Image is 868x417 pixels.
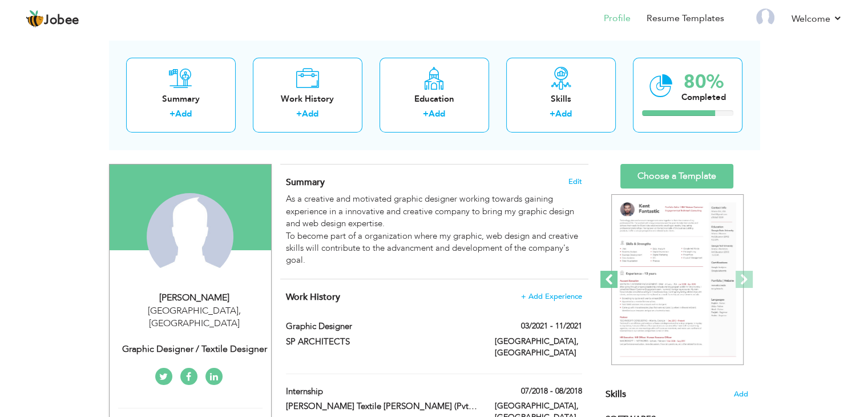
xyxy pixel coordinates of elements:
[620,164,733,189] a: Choose a Template
[239,304,241,317] span: ,
[604,12,631,25] a: Profile
[423,108,429,120] label: +
[521,386,582,397] label: 07/2018 - 08/2018
[135,93,227,105] div: Summary
[175,108,192,119] a: Add
[647,12,724,25] a: Resume Templates
[550,108,555,120] label: +
[568,178,582,186] span: Edit
[44,14,79,27] span: Jobee
[681,91,726,103] div: Completed
[495,336,582,359] label: [GEOGRAPHIC_DATA], [GEOGRAPHIC_DATA]
[521,320,582,332] label: 03/2021 - 11/2021
[147,193,233,280] img: haleema paracha
[605,388,626,400] span: Skills
[118,304,271,331] div: [GEOGRAPHIC_DATA] [GEOGRAPHIC_DATA]
[118,291,271,304] div: [PERSON_NAME]
[26,10,44,28] img: jobee.io
[286,176,325,189] span: Summary
[118,343,271,356] div: Graphic Designer / Textile Designer
[555,108,572,119] a: Add
[286,193,582,267] div: As a creative and motivated graphic designer working towards gaining experience in a innovative a...
[756,9,774,27] img: Profile Img
[26,10,79,28] a: Jobee
[429,108,445,119] a: Add
[286,336,478,348] label: SP ARCHITECTS
[286,291,582,303] h4: This helps to show the companies you have worked for.
[681,73,726,91] div: 80%
[286,291,340,303] span: Work History
[286,386,478,398] label: Internship
[262,93,353,105] div: Work History
[169,108,175,120] label: +
[286,320,478,332] label: graphic designer
[515,93,607,105] div: Skills
[521,292,582,300] span: + Add Experience
[734,389,748,400] span: Add
[389,93,480,105] div: Education
[302,108,318,119] a: Add
[286,177,582,188] h4: Adding a summary is a quick and easy way to highlight your experience and interests.
[792,12,842,26] a: Welcome
[286,400,478,412] label: [PERSON_NAME] Textile [PERSON_NAME] (Pvt) Ltd
[296,108,302,120] label: +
